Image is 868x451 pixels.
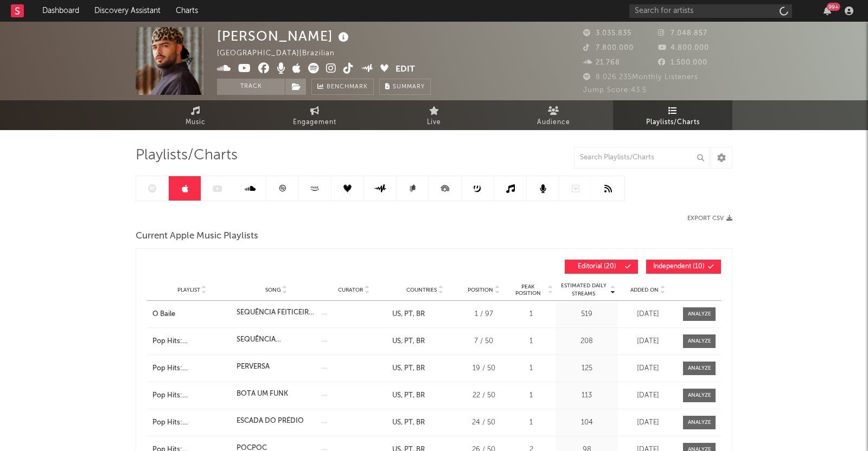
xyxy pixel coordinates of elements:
[401,392,413,399] a: PT
[136,100,255,130] a: Music
[255,100,374,130] a: Engagement
[237,334,315,345] div: SEQUÊNCIA STRIPTEASE (feat. Mc Talibã, Mc [PERSON_NAME])
[558,390,615,401] div: 113
[494,100,613,130] a: Audience
[152,417,231,428] a: Pop Hits: [GEOGRAPHIC_DATA]
[401,419,413,426] a: PT
[392,419,401,426] a: US
[413,311,425,318] a: BR
[537,116,570,129] span: Audience
[152,336,231,347] a: Pop Hits: [GEOGRAPHIC_DATA]
[413,365,425,372] a: BR
[558,363,615,374] div: 125
[583,74,698,81] span: 8.026.235 Monthly Listeners
[217,27,352,45] div: [PERSON_NAME]
[558,282,609,298] span: Estimated Daily Streams
[237,389,288,400] div: BOTA UM FUNK
[565,260,638,274] button: Editorial(20)
[658,30,707,37] span: 7.048.857
[392,392,401,399] a: US
[217,47,347,60] div: [GEOGRAPHIC_DATA] | Brazilian
[658,59,707,66] span: 1.500.000
[379,79,431,95] button: Summary
[613,100,732,130] a: Playlists/Charts
[827,3,840,11] div: 99 +
[136,149,238,162] span: Playlists/Charts
[177,287,200,293] span: Playlist
[413,338,425,345] a: BR
[463,363,504,374] div: 19 / 50
[393,84,425,90] span: Summary
[265,287,281,293] span: Song
[630,287,659,293] span: Added On
[152,363,231,374] a: Pop Hits: [GEOGRAPHIC_DATA]
[658,44,709,51] span: 4.800.000
[186,116,206,129] span: Music
[392,311,401,318] a: US
[646,260,721,274] button: Independent(10)
[293,116,336,129] span: Engagement
[558,336,615,347] div: 208
[583,59,620,66] span: 21.768
[463,309,504,320] div: 1 / 97
[558,417,615,428] div: 104
[621,417,675,428] div: [DATE]
[217,79,285,95] button: Track
[583,44,634,51] span: 7.800.000
[392,365,401,372] a: US
[327,81,368,94] span: Benchmark
[583,30,631,37] span: 3.035.835
[463,417,504,428] div: 24 / 50
[572,263,622,270] span: Editorial ( 20 )
[406,287,437,293] span: Countries
[646,116,700,129] span: Playlists/Charts
[311,79,374,95] a: Benchmark
[392,338,401,345] a: US
[468,287,493,293] span: Position
[401,365,413,372] a: PT
[509,390,553,401] div: 1
[237,416,304,427] div: ESCADA DO PRÉDIO
[374,100,494,130] a: Live
[237,307,315,318] div: SEQUÊNCIA FEITICEIRA (feat. MC Nito)
[629,4,792,18] input: Search for artists
[558,309,615,320] div: 519
[509,309,553,320] div: 1
[509,284,546,297] span: Peak Position
[338,287,363,293] span: Curator
[427,116,441,129] span: Live
[574,147,710,169] input: Search Playlists/Charts
[463,390,504,401] div: 22 / 50
[687,215,732,222] button: Export CSV
[621,390,675,401] div: [DATE]
[824,7,831,15] button: 99+
[621,363,675,374] div: [DATE]
[401,338,413,345] a: PT
[509,336,553,347] div: 1
[401,311,413,318] a: PT
[509,417,553,428] div: 1
[413,419,425,426] a: BR
[136,230,258,243] span: Current Apple Music Playlists
[413,392,425,399] a: BR
[395,63,415,76] button: Edit
[152,390,231,401] a: Pop Hits: [GEOGRAPHIC_DATA]
[463,336,504,347] div: 7 / 50
[509,363,553,374] div: 1
[621,309,675,320] div: [DATE]
[653,263,705,270] span: Independent ( 10 )
[237,362,270,372] div: PERVERSA
[583,87,647,94] span: Jump Score: 43.5
[152,309,231,320] a: O Baile
[621,336,675,347] div: [DATE]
